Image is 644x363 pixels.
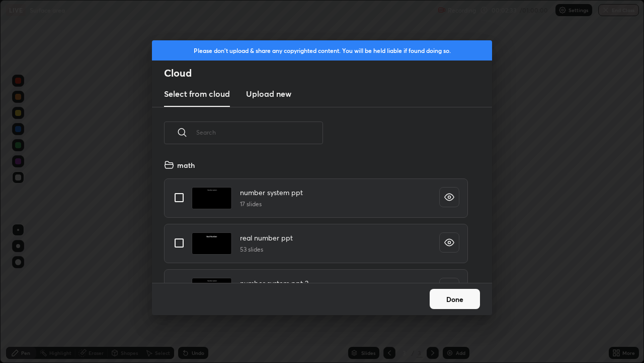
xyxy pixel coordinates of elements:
h2: Cloud [164,67,492,80]
img: 1682397890W4UMS0.pdf [192,232,232,255]
h5: 17 slides [240,200,303,209]
h4: number system ppt 2 [240,278,308,288]
h4: math [177,160,195,170]
img: 16827433093NO2S9.pdf [192,278,232,300]
div: grid [152,156,480,283]
h4: number system ppt [240,187,303,198]
h3: Select from cloud [164,88,230,100]
button: Done [430,289,480,309]
h4: real number ppt [240,232,293,243]
input: Search [196,111,323,154]
div: Please don't upload & share any copyrighted content. You will be held liable if found doing so. [152,40,492,60]
h5: 53 slides [240,245,293,254]
h3: Upload new [246,88,291,100]
img: 16823978807Q9TJJ.pdf [192,187,232,209]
